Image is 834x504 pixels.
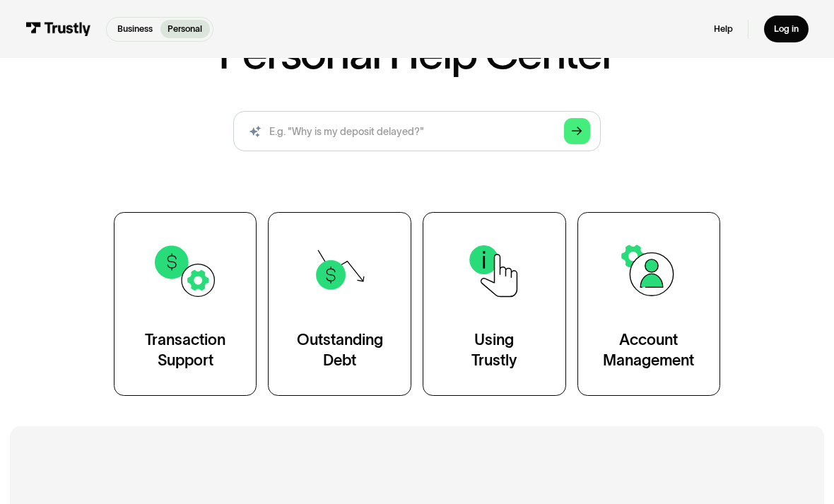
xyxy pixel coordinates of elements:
[774,23,799,35] div: Log in
[714,23,733,35] a: Help
[297,330,383,370] div: Outstanding Debt
[577,213,721,397] a: AccountManagement
[423,213,566,397] a: UsingTrustly
[114,213,257,397] a: TransactionSupport
[145,330,225,370] div: Transaction Support
[471,330,517,370] div: Using Trustly
[603,330,694,370] div: Account Management
[218,32,616,76] h1: Personal Help Center
[764,16,809,42] a: Log in
[160,20,210,38] a: Personal
[25,22,91,36] img: Trustly Logo
[117,23,153,36] p: Business
[233,112,601,152] form: Search
[110,20,160,38] a: Business
[268,213,411,397] a: OutstandingDebt
[233,112,601,152] input: search
[168,23,202,36] p: Personal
